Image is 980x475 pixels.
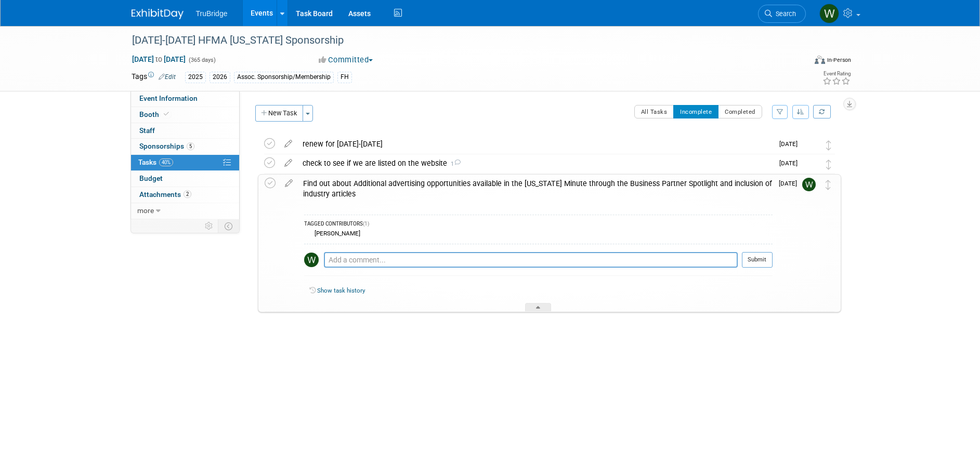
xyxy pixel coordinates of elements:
a: Sponsorships5 [131,139,239,154]
span: TruBridge [196,9,228,18]
a: Search [758,5,806,23]
div: In-Person [827,56,851,64]
img: Marg Louwagie [803,138,816,152]
span: Booth [139,110,171,118]
td: Tags [132,71,176,83]
div: FH [337,72,352,83]
button: Committed [315,55,377,65]
span: 2 [184,190,191,198]
span: [DATE] [779,160,803,167]
div: TAGGED CONTRIBUTORS [304,220,773,229]
div: 2026 [210,72,230,83]
div: Event Rating [822,71,851,76]
div: 2025 [185,72,206,83]
a: Attachments2 [131,187,239,203]
i: Booth reservation complete [164,111,169,117]
a: Booth [131,107,239,123]
button: Incomplete [673,105,718,118]
a: Budget [131,171,239,187]
a: Staff [131,123,239,139]
span: (365 days) [188,57,216,63]
button: Submit [742,252,773,268]
a: edit [279,159,297,168]
a: edit [279,139,297,149]
a: more [131,203,239,219]
a: Show task history [317,287,365,294]
img: Marg Louwagie [803,157,816,171]
span: Sponsorships [139,142,194,150]
span: to [154,55,164,63]
img: ExhibitDay [132,9,184,19]
span: 1 [447,161,461,167]
button: New Task [255,105,303,122]
a: Event Information [131,91,239,107]
span: Attachments [139,190,191,199]
a: Refresh [813,105,831,118]
img: Whitni Murase [819,4,839,23]
div: Find out about Additional advertising opportunities available in the [US_STATE] Minute through th... [298,175,773,203]
span: more [137,206,154,215]
td: Personalize Event Tab Strip [200,219,218,233]
button: All Tasks [634,105,674,118]
div: [PERSON_NAME] [312,230,360,237]
span: Event Information [139,94,198,102]
a: edit [280,179,298,188]
i: Move task [826,160,831,169]
span: 5 [187,142,194,150]
span: [DATE] [779,180,802,187]
span: Budget [139,174,163,182]
span: (1) [363,221,369,227]
a: Tasks40% [131,155,239,170]
i: Move task [826,140,831,150]
div: check to see if we are listed on the website [297,154,773,172]
button: Completed [718,105,762,118]
td: Toggle Event Tabs [218,219,239,233]
div: renew for [DATE]-[DATE] [297,135,773,153]
span: [DATE] [DATE] [132,55,186,64]
a: Edit [159,73,176,81]
span: Staff [139,126,155,135]
img: Whitni Murase [802,178,816,191]
img: Whitni Murase [304,253,319,267]
img: Format-Inperson.png [815,56,825,64]
i: Move task [826,180,831,190]
span: [DATE] [779,140,803,148]
span: 40% [159,159,173,166]
span: Search [772,10,796,18]
div: Event Format [744,54,852,70]
span: Tasks [138,158,173,166]
div: Assoc. Sponsorship/Membership [234,72,334,83]
div: [DATE]-[DATE] HFMA [US_STATE] Sponsorship [128,31,790,50]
